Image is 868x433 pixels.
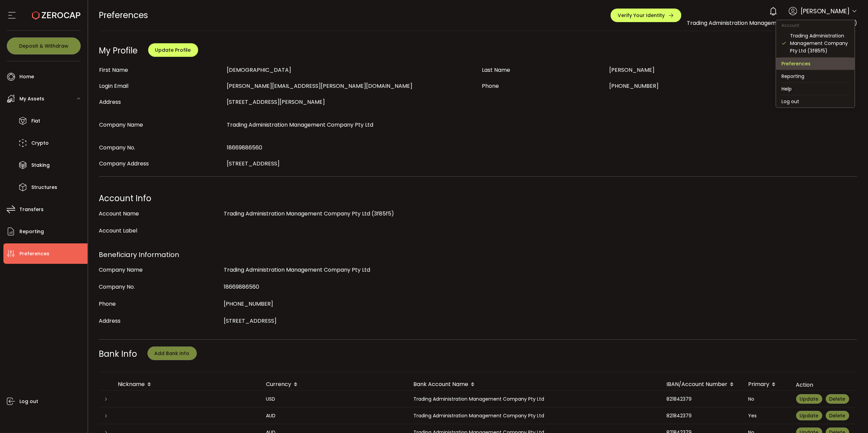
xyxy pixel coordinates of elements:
[19,397,38,406] span: Log out
[99,207,220,221] div: Account Name
[31,138,49,148] span: Crypto
[609,82,659,90] span: [PHONE_NUMBER]
[99,9,148,21] span: Preferences
[227,160,280,167] span: [STREET_ADDRESS]
[99,82,129,90] span: Login Email
[99,121,143,129] span: Company Name
[99,280,220,294] div: Company No.
[482,66,510,74] span: Last Name
[227,66,291,74] span: [DEMOGRAPHIC_DATA]
[261,379,408,390] div: Currency
[99,263,220,277] div: Company Name
[224,300,273,308] span: [PHONE_NUMBER]
[776,22,805,28] span: Account
[99,297,220,311] div: Phone
[776,83,855,95] li: Help
[19,249,49,259] span: Preferences
[834,400,868,433] iframe: Chat Widget
[776,70,855,82] li: Reporting
[408,379,661,390] div: Bank Account Name
[99,160,149,167] span: Company Address
[227,82,412,90] span: [PERSON_NAME][EMAIL_ADDRESS][PERSON_NAME][DOMAIN_NAME]
[224,210,394,218] span: Trading Administration Management Company Pty Ltd (3f85f5)
[661,412,743,420] div: 821842379
[155,350,190,357] span: Add Bank Info
[826,411,849,420] button: Delete
[408,412,661,420] div: Trading Administration Management Company Pty Ltd
[687,19,857,27] span: Trading Administration Management Company Pty Ltd (3f85f5)
[743,395,791,403] div: No
[800,396,819,402] span: Update
[227,98,325,106] span: [STREET_ADDRESS][PERSON_NAME]
[830,412,846,419] span: Delete
[19,44,68,48] span: Deposit & Withdraw
[224,317,277,325] span: [STREET_ADDRESS]
[99,348,137,359] span: Bank Info
[99,66,128,74] span: First Name
[661,395,743,403] div: 821842379
[796,411,822,420] button: Update
[482,82,499,90] span: Phone
[776,95,855,108] li: Log out
[224,266,370,274] span: Trading Administration Management Company Pty Ltd
[99,98,121,106] span: Address
[743,379,791,390] div: Primary
[31,116,40,126] span: Fiat
[801,6,850,16] span: [PERSON_NAME]
[791,381,855,389] div: Action
[224,283,259,291] span: 18669886560
[19,94,44,104] span: My Assets
[19,205,44,214] span: Transfers
[826,394,849,404] button: Delete
[31,182,57,192] span: Structures
[776,58,855,70] li: Preferences
[800,412,819,419] span: Update
[408,395,661,403] div: Trading Administration Management Company Pty Ltd
[743,412,791,420] div: Yes
[31,160,50,170] span: Staking
[261,395,408,403] div: USD
[661,379,743,390] div: IBAN/Account Number
[611,9,681,22] button: Verify Your Identity
[99,144,136,151] span: Company No.
[99,314,220,328] div: Address
[790,32,849,54] div: Trading Administration Management Company Pty Ltd (3f85f5)
[99,224,220,238] div: Account Label
[147,347,197,360] button: Add Bank Info
[99,192,857,205] div: Account Info
[618,13,665,18] span: Verify Your Identity
[99,45,138,56] div: My Profile
[19,227,44,237] span: Reporting
[261,412,408,420] div: AUD
[227,121,373,129] span: Trading Administration Management Company Pty Ltd
[155,47,191,53] span: Update Profile
[19,72,34,82] span: Home
[609,66,654,74] span: [PERSON_NAME]
[99,248,857,261] div: Beneficiary Information
[227,144,262,151] span: 18669886560
[7,37,81,54] button: Deposit & Withdraw
[113,379,261,390] div: Nickname
[796,394,822,404] button: Update
[148,43,198,57] button: Update Profile
[830,396,846,402] span: Delete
